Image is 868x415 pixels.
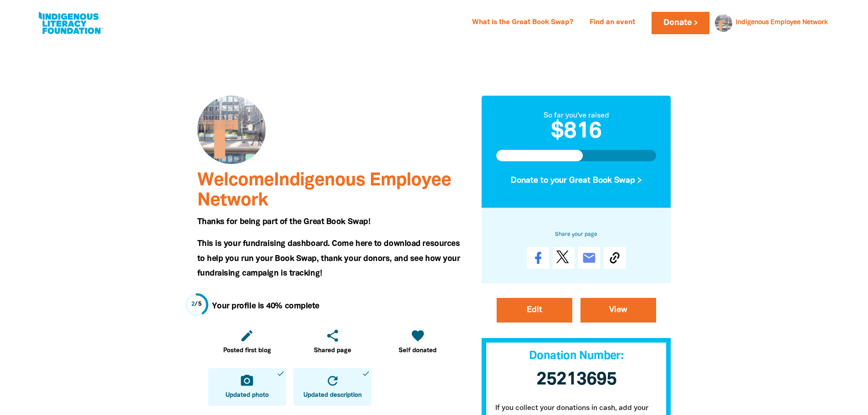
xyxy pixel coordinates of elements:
a: email [578,247,600,269]
a: refreshUpdated descriptiondone [293,368,371,406]
a: favoriteSelf donated [379,323,457,361]
i: edit [240,328,254,343]
button: Copy Link [604,247,626,269]
span: This is your fundraising dashboard. Come here to download resources to help you run your Book Swa... [197,240,460,277]
a: Edit [497,298,572,323]
div: / 5 [191,300,202,309]
span: Shared page [314,346,351,355]
a: Donate [652,12,709,34]
strong: Your profile is 40% complete [212,302,319,310]
i: refresh [325,374,340,388]
a: camera_altUpdated photodone [208,368,286,406]
i: done [277,369,285,378]
span: Donation Number: [529,351,623,361]
span: Thanks for being part of the Great Book Swap! [197,218,370,225]
a: shareShared page [293,323,371,361]
a: editPosted first blog [208,323,286,361]
a: Post [553,247,575,269]
i: share [325,328,340,343]
span: Self donated [399,346,437,355]
span: Posted first blog [223,346,271,355]
span: Updated photo [226,391,269,400]
i: camera_alt [240,374,254,388]
i: email [582,251,596,265]
h6: Share your page [496,230,657,240]
span: 2 [191,302,195,307]
a: Indigenous Employee Network [736,20,828,26]
a: Share [527,247,549,269]
i: done [362,369,370,378]
div: So far you've raised [496,110,657,121]
a: Find an event [584,15,641,30]
span: Welcome Indigenous Employee Network [197,172,451,209]
i: favorite [411,328,425,343]
span: Updated description [303,391,362,400]
button: Donate to your Great Book Swap > [496,169,657,193]
span: 25213695 [536,371,616,388]
h2: $816 [496,121,657,143]
a: View [580,298,656,323]
a: What is the Great Book Swap? [467,15,579,30]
